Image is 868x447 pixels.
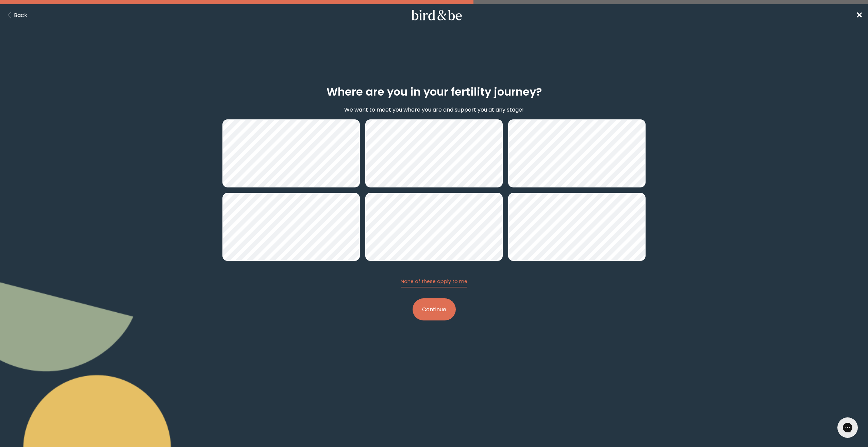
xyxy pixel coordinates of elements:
span: ✕ [856,10,863,21]
button: Continue [413,298,456,320]
button: Back Button [5,11,27,19]
iframe: Gorgias live chat messenger [834,415,861,440]
h2: Where are you in your fertility journey? [327,84,542,100]
p: We want to meet you where you are and support you at any stage! [344,105,524,114]
button: None of these apply to me [401,278,467,287]
a: ✕ [856,9,863,21]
